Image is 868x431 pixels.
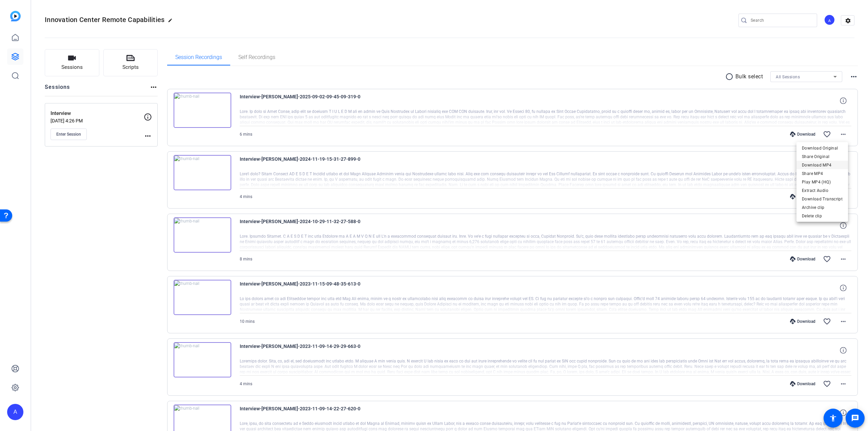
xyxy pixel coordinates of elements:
span: Download Transcript [802,195,843,203]
span: Share MP4 [802,170,843,178]
span: Download Original [802,144,843,152]
span: Download MP4 [802,161,843,169]
span: Extract Audio [802,187,843,195]
span: Play MP4 (HQ) [802,178,843,186]
span: Archive clip [802,203,843,212]
span: Share Original [802,153,843,161]
span: Delete clip [802,212,843,220]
